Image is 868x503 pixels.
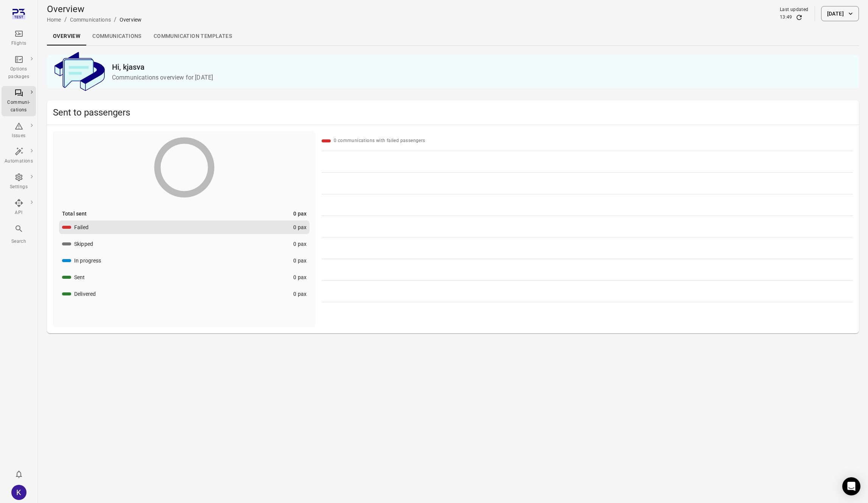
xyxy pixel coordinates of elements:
[59,220,310,234] button: Failed0 pax
[2,145,36,167] a: Automations
[293,240,306,248] div: 0 pax
[780,14,792,21] div: 13:49
[59,254,310,267] button: In progress0 pax
[293,210,306,217] div: 0 pax
[112,73,853,82] p: Communications overview for [DATE]
[74,240,93,248] div: Skipped
[114,15,117,24] li: /
[795,14,803,21] button: Refresh data
[2,119,36,142] a: Issues
[5,99,33,114] div: Communi-cations
[47,17,61,23] a: Home
[11,467,26,482] button: Notifications
[86,27,148,45] a: Communications
[5,238,33,245] div: Search
[112,61,853,73] h2: Hi, kjasva
[53,106,853,119] h2: Sent to passengers
[293,257,306,264] div: 0 pax
[47,3,142,15] h1: Overview
[47,27,859,45] div: Local navigation
[70,17,111,23] a: Communications
[842,477,860,495] div: Open Intercom Messenger
[334,137,425,145] div: 0 communications with failed passengers
[293,290,306,298] div: 0 pax
[62,210,87,217] div: Total sent
[148,27,238,45] a: Communication templates
[74,273,85,281] div: Sent
[47,15,142,24] nav: Breadcrumbs
[74,223,89,231] div: Failed
[8,482,30,503] button: kjasva
[74,257,101,264] div: In progress
[2,27,36,50] a: Flights
[120,16,142,23] div: Overview
[11,485,26,500] div: K
[2,53,36,83] a: Options packages
[2,196,36,219] a: API
[59,237,310,251] button: Skipped0 pax
[2,86,36,116] a: Communi-cations
[5,183,33,191] div: Settings
[59,270,310,284] button: Sent0 pax
[2,222,36,247] button: Search
[5,40,33,47] div: Flights
[821,6,859,21] button: [DATE]
[5,209,33,217] div: API
[2,170,36,193] a: Settings
[293,273,306,281] div: 0 pax
[780,6,809,14] div: Last updated
[59,287,310,301] button: Delivered0 pax
[293,223,306,231] div: 0 pax
[64,15,67,24] li: /
[5,132,33,140] div: Issues
[47,27,86,45] a: Overview
[74,290,96,298] div: Delivered
[5,66,33,81] div: Options packages
[5,158,33,165] div: Automations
